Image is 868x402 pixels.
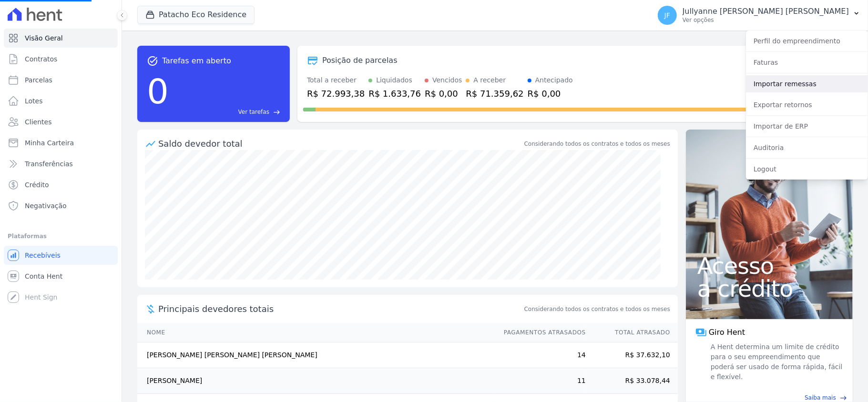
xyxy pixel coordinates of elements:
[25,201,67,211] span: Negativação
[524,140,670,148] div: Considerando todos os contratos e todos os meses
[4,175,118,194] a: Crédito
[25,138,74,148] span: Minha Carteira
[746,96,868,113] a: Exportar retornos
[495,323,586,342] th: Pagamentos Atrasados
[692,393,847,402] a: Saiba mais east
[25,180,49,190] span: Crédito
[4,112,118,131] a: Clientes
[25,75,52,85] span: Parcelas
[147,67,169,116] div: 0
[368,87,421,100] div: R$ 1.633,76
[376,75,412,85] div: Liquidados
[650,2,868,29] button: JF Jullyanne [PERSON_NAME] [PERSON_NAME] Ver opções
[425,87,462,100] div: R$ 0,00
[173,108,280,116] a: Ver tarefas east
[466,87,523,100] div: R$ 71.359,62
[4,50,118,69] a: Contratos
[4,29,118,48] a: Visão Geral
[25,159,73,169] span: Transferências
[586,368,678,394] td: R$ 33.078,44
[158,302,522,315] span: Principais devedores totais
[137,368,495,394] td: [PERSON_NAME]
[709,342,843,382] span: A Hent determina um limite de crédito para o seu empreendimento que poderá ser usado de forma ráp...
[746,32,868,50] a: Perfil do empreendimento
[473,75,506,85] div: A receber
[25,117,51,127] span: Clientes
[746,139,868,156] a: Auditoria
[805,393,836,402] span: Saiba mais
[528,87,573,100] div: R$ 0,00
[4,91,118,111] a: Lotes
[162,55,231,67] span: Tarefas em aberto
[307,87,365,100] div: R$ 72.993,38
[746,75,868,92] a: Importar remessas
[322,55,398,66] div: Posição de parcelas
[158,137,522,150] div: Saldo devedor total
[137,342,495,368] td: [PERSON_NAME] [PERSON_NAME] [PERSON_NAME]
[586,342,678,368] td: R$ 37.632,10
[8,231,114,242] div: Plataformas
[25,251,61,260] span: Recebíveis
[709,327,745,338] span: Giro Hent
[4,70,118,90] a: Parcelas
[4,133,118,152] a: Minha Carteira
[746,161,868,178] a: Logout
[4,267,118,286] a: Conta Hent
[683,16,849,24] p: Ver opções
[25,54,57,64] span: Contratos
[495,368,586,394] td: 11
[137,323,495,342] th: Nome
[586,323,678,342] th: Total Atrasado
[535,75,573,85] div: Antecipado
[746,54,868,71] a: Faturas
[4,196,118,215] a: Negativação
[495,342,586,368] td: 14
[25,96,43,106] span: Lotes
[25,271,62,281] span: Conta Hent
[524,305,670,313] span: Considerando todos os contratos e todos os meses
[664,12,670,19] span: JF
[697,254,841,277] span: Acesso
[25,33,63,43] span: Visão Geral
[4,154,118,173] a: Transferências
[697,277,841,300] span: a crédito
[840,394,847,402] span: east
[238,108,269,116] span: Ver tarefas
[147,55,158,67] span: task_alt
[307,75,365,85] div: Total a receber
[4,246,118,265] a: Recebíveis
[432,75,462,85] div: Vencidos
[137,6,255,24] button: Patacho Eco Residence
[746,118,868,135] a: Importar de ERP
[683,7,849,16] p: Jullyanne [PERSON_NAME] [PERSON_NAME]
[273,109,280,116] span: east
